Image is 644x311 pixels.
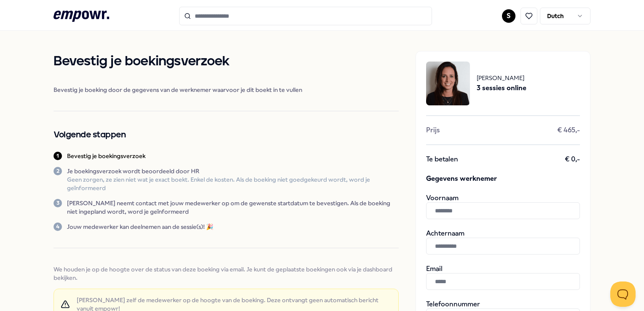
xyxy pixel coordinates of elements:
[67,152,145,160] p: Bevestig je boekingsverzoek
[54,167,62,175] div: 2
[54,223,62,231] div: 4
[502,9,515,23] button: S
[426,126,440,134] span: Prijs
[477,83,526,94] span: 3 sessies online
[67,199,398,216] p: [PERSON_NAME] neemt contact met jouw medewerker op om de gewenste startdatum te bevestigen. Als d...
[426,174,580,184] span: Gegevens werknemer
[54,128,398,142] h2: Volgende stappen
[54,152,62,160] div: 1
[557,126,580,134] span: € 465,-
[54,199,62,207] div: 3
[426,265,580,290] div: Email
[426,62,470,105] img: package image
[67,167,398,175] p: Je boekingsverzoek wordt beoordeeld door HR
[54,86,398,94] span: Bevestig je boeking door de gegevens van de werknemer waarvoor je dit boekt in te vullen
[179,7,432,25] input: Search for products, categories or subcategories
[54,265,398,282] span: We houden je op de hoogte over de status van deze boeking via email. Je kunt de geplaatste boekin...
[426,155,458,164] span: Te betalen
[426,229,580,255] div: Achternaam
[67,223,213,231] p: Jouw medewerker kan deelnemen aan de sessie(s)! 🎉
[54,51,398,72] h1: Bevestig je boekingsverzoek
[426,194,580,219] div: Voornaam
[67,175,398,192] p: Geen zorgen, ze zien niet wat je exact boekt. Enkel de kosten. Als de boeking niet goedgekeurd wo...
[610,282,636,307] iframe: Help Scout Beacon - Open
[565,155,580,164] span: € 0,-
[477,73,526,83] span: [PERSON_NAME]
